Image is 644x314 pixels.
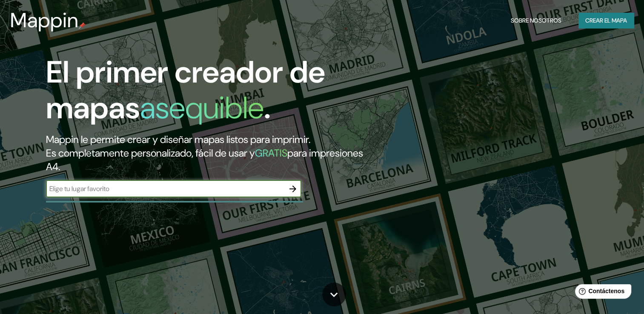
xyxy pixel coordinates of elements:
h1: asequible [140,88,264,128]
button: Sobre nosotros [507,13,565,29]
font: Sobre nosotros [511,15,561,26]
iframe: Help widget launcher [568,281,635,305]
h1: El primer creador de mapas . [46,54,368,133]
h5: GRATIS [255,146,287,160]
img: mappin-pin [79,22,86,29]
input: Elige tu lugar favorito [46,184,284,194]
font: Crear el mapa [585,15,627,26]
h3: Mappin [10,9,79,32]
button: Crear el mapa [578,13,634,29]
h2: Mappin le permite crear y diseñar mapas listos para imprimir. Es completamente personalizado, fác... [46,133,368,174]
